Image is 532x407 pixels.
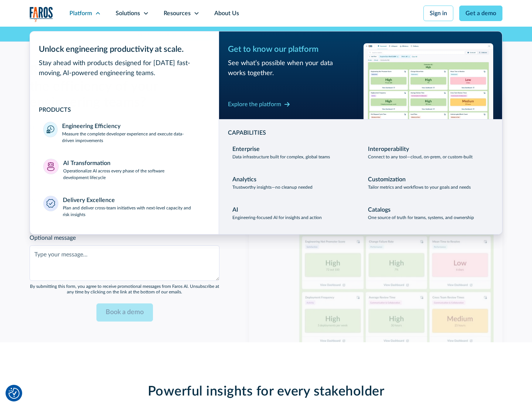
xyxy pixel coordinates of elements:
div: AI Transformation [63,159,110,168]
div: Stay ahead with products designed for [DATE] fast-moving, AI-powered engineering teams. [39,58,210,78]
div: Explore the platform [228,100,281,109]
div: CAPABILITIES [228,128,493,137]
img: Revisit consent button [8,388,20,399]
input: Book a demo [96,303,153,322]
p: Data infrastructure built for complex, global teams [232,154,330,160]
nav: Platform [30,27,502,235]
div: Unlock engineering productivity at scale. [39,43,210,55]
a: Engineering EfficiencyMeasure the complete developer experience and execute data-driven improvements [39,117,210,148]
a: CatalogsOne source of truth for teams, systems, and ownership [364,201,493,225]
p: Trustworthy insights—no cleanup needed [232,184,313,191]
p: Tailor metrics and workflows to your goals and needs [368,184,471,191]
div: Analytics [232,175,256,184]
a: CustomizationTailor metrics and workflows to your goals and needs [364,171,493,195]
a: home [30,7,53,22]
p: One source of truth for teams, systems, and ownership [368,214,474,221]
p: Connect to any tool—cloud, on-prem, or custom-built [368,154,473,160]
a: EnterpriseData infrastructure built for complex, global teams [228,140,358,165]
div: AI [232,205,238,214]
a: Sign in [423,6,453,21]
p: Engineering-focused AI for insights and action [232,214,322,221]
p: Operationalize AI across every phase of the software development lifecycle [63,168,206,181]
a: Get a demo [459,6,502,21]
a: AnalyticsTrustworthy insights—no cleanup needed [228,171,358,195]
div: Resources [164,9,191,18]
div: By submitting this form, you agree to receive promotional messages from Faros Al. Unsubscribe at ... [30,284,219,295]
a: InteroperabilityConnect to any tool—cloud, on-prem, or custom-built [364,140,493,165]
a: AIEngineering-focused AI for insights and action [228,201,358,225]
img: Workflow productivity trends heatmap chart [364,43,493,119]
img: Logo of the analytics and reporting company Faros. [30,7,53,22]
button: Cookie Settings [8,388,20,399]
a: AI TransformationOperationalize AI across every phase of the software development lifecycle [39,154,210,185]
p: Plan and deliver cross-team initiatives with next-level capacity and risk insights [63,205,206,218]
div: Get to know our platform [228,43,358,55]
div: Solutions [116,9,140,18]
div: Enterprise [232,145,260,154]
div: Catalogs [368,205,391,214]
div: Customization [368,175,406,184]
div: Delivery Excellence [63,196,115,205]
div: PRODUCTS [39,105,210,114]
div: Platform [69,9,92,18]
div: Interoperability [368,145,409,154]
div: See what’s possible when your data works together. [228,58,358,78]
label: Optional message [30,233,219,242]
a: Explore the platform [228,98,290,110]
a: Delivery ExcellencePlan and deliver cross-team initiatives with next-level capacity and risk insi... [39,191,210,222]
h2: Powerful insights for every stakeholder [89,384,443,400]
div: Engineering Efficiency [62,122,120,131]
p: Measure the complete developer experience and execute data-driven improvements [62,131,205,144]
